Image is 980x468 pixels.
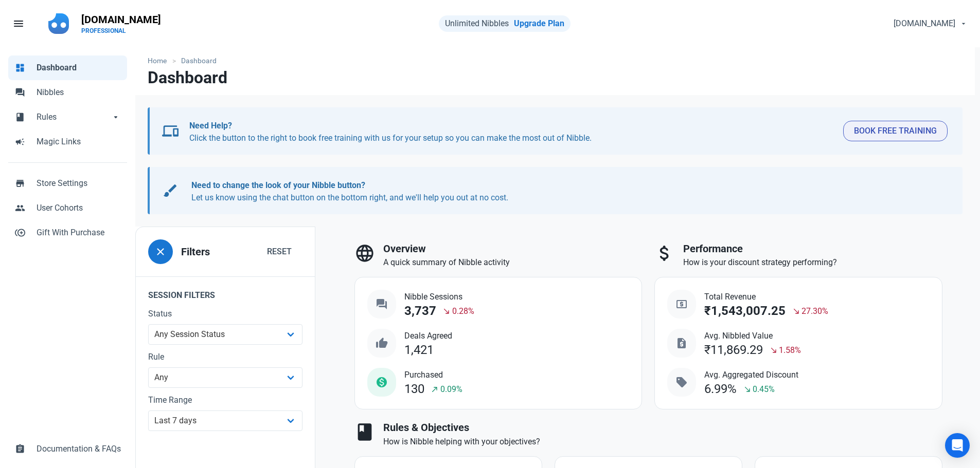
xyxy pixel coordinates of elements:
[801,305,828,317] span: 27.30%
[675,376,688,388] span: sell
[136,276,315,308] legend: Session Filters
[15,86,25,97] span: forum
[8,437,127,461] a: assignmentDocumentation & FAQs
[452,305,474,317] span: 0.28%
[770,346,778,354] span: south_east
[704,330,801,342] span: Avg. Nibbled Value
[148,394,302,406] label: Time Range
[15,227,25,237] span: control_point_duplicate
[404,382,424,396] div: 130
[8,129,127,154] a: campaignMagic Links
[383,422,942,434] h3: Rules & Objectives
[376,337,388,349] span: thumb_up
[37,177,121,190] span: Store Settings
[383,243,643,255] h3: Overview
[15,136,25,146] span: campaign
[514,18,564,28] a: Upgrade Plan
[440,383,462,396] span: 0.09%
[683,256,942,269] p: How is your discount strategy performing?
[37,111,111,123] span: Rules
[675,298,688,310] span: local_atm
[37,443,121,455] span: Documentation & FAQs
[779,344,801,357] span: 1.58%
[792,307,800,315] span: south_east
[154,246,167,258] span: close
[8,80,127,105] a: forumNibbles
[704,343,763,357] div: ₹11,869.29
[15,177,25,188] span: store
[162,123,179,139] span: devices
[431,385,439,394] span: north_east
[404,330,452,342] span: Deals Agreed
[267,246,292,258] span: Reset
[704,304,786,318] div: ₹1,543,007.25
[376,298,388,310] span: question_answer
[15,443,25,453] span: assignment
[442,307,451,315] span: south_east
[654,243,675,264] span: attach_money
[189,121,232,130] b: Need Help?
[683,243,942,255] h3: Performance
[15,62,25,72] span: dashboard
[376,376,388,388] span: monetization_on
[885,13,974,34] button: [DOMAIN_NAME]
[945,433,970,458] div: Open Intercom Messenger
[843,121,948,141] button: Book Free Training
[37,136,121,148] span: Magic Links
[148,68,227,87] h1: Dashboard
[81,12,161,27] p: [DOMAIN_NAME]
[15,111,25,121] span: book
[37,227,121,239] span: Gift With Purchase
[37,202,121,214] span: User Cohorts
[256,241,302,262] button: Reset
[37,62,121,74] span: Dashboard
[704,382,737,396] div: 6.99%
[148,351,302,363] label: Rule
[148,55,172,66] a: Home
[148,308,302,320] label: Status
[8,105,127,129] a: bookRulesarrow_drop_down
[135,47,975,68] nav: breadcrumbs
[12,17,25,30] span: menu
[404,343,434,357] div: 1,421
[383,256,643,269] p: A quick summary of Nibble activity
[704,291,828,303] span: Total Revenue
[191,179,938,204] p: Let us know using the chat button on the bottom right, and we'll help you out at no cost.
[162,182,179,199] span: brush
[404,304,436,318] div: 3,737
[189,120,835,144] p: Click the button to the right to book free training with us for your setup so you can make the mo...
[445,18,509,28] span: Unlimited Nibbles
[8,196,127,220] a: peopleUser Cohorts
[8,220,127,245] a: control_point_duplicateGift With Purchase
[354,243,375,264] span: language
[743,385,752,394] span: south_east
[37,86,121,99] span: Nibbles
[8,171,127,196] a: storeStore Settings
[75,8,167,39] a: [DOMAIN_NAME]PROFESSIONAL
[854,125,937,137] span: Book Free Training
[81,27,161,35] p: PROFESSIONAL
[404,369,462,381] span: Purchased
[704,369,798,381] span: Avg. Aggregated Discount
[111,111,121,121] span: arrow_drop_down
[675,337,688,349] span: request_quote
[191,180,365,190] b: Need to change the look of your Nibble button?
[8,55,127,80] a: dashboardDashboard
[181,246,210,258] h3: Filters
[404,291,474,303] span: Nibble Sessions
[354,422,375,442] span: book
[15,202,25,212] span: people
[753,383,775,396] span: 0.45%
[894,17,955,30] span: [DOMAIN_NAME]
[148,239,173,264] button: close
[383,436,942,448] p: How is Nibble helping with your objectives?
